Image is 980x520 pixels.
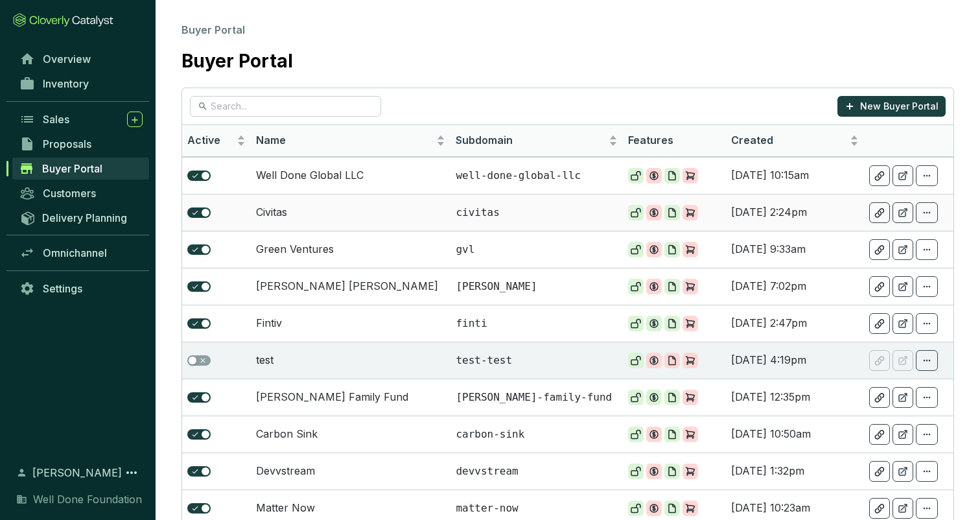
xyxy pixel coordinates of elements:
[837,96,946,117] button: New Buyer Portal
[12,158,149,180] a: Buyer Portal
[251,194,450,231] td: Civitas
[42,211,127,224] span: Delivery Planning
[43,77,89,90] span: Inventory
[726,453,864,490] td: [DATE] 1:32pm
[456,242,618,257] p: gvl
[187,134,234,148] span: Active
[13,278,149,300] a: Settings
[456,134,606,148] span: Subdomain
[251,379,450,416] td: [PERSON_NAME] Family Fund
[726,231,864,268] td: [DATE] 9:33am
[181,23,245,36] span: Buyer Portal
[456,464,618,479] p: devvstream
[726,342,864,379] td: [DATE] 4:19pm
[43,113,69,126] span: Sales
[13,182,149,204] a: Customers
[726,305,864,342] td: [DATE] 2:47pm
[33,491,142,507] span: Well Done Foundation
[726,268,864,305] td: [DATE] 7:02pm
[623,125,726,157] th: Features
[13,48,149,70] a: Overview
[42,162,102,175] span: Buyer Portal
[251,416,450,453] td: Carbon Sink
[43,187,96,200] span: Customers
[251,342,450,379] td: test
[726,194,864,231] td: [DATE] 2:24pm
[860,100,939,113] p: New Buyer Portal
[181,51,293,73] h1: Buyer Portal
[251,305,450,342] td: Fintiv
[13,242,149,264] a: Omnichannel
[456,390,618,405] p: [PERSON_NAME]-family-fund
[456,206,618,220] p: civitas
[13,207,149,228] a: Delivery Planning
[731,134,847,148] span: Created
[251,268,450,305] td: [PERSON_NAME] [PERSON_NAME]
[726,157,864,194] td: [DATE] 10:15am
[13,73,149,95] a: Inventory
[251,125,450,157] th: Name
[251,231,450,268] td: Green Ventures
[456,169,618,183] p: well-done-global-llc
[456,353,618,368] p: test-test
[43,137,91,150] span: Proposals
[43,246,107,259] span: Omnichannel
[32,465,122,480] span: [PERSON_NAME]
[726,125,864,157] th: Created
[43,282,82,295] span: Settings
[251,157,450,194] td: Well Done Global LLC
[43,53,91,65] span: Overview
[456,316,618,331] p: finti
[211,99,362,113] input: Search...
[726,379,864,416] td: [DATE] 12:35pm
[13,108,149,130] a: Sales
[726,416,864,453] td: [DATE] 10:50am
[182,125,251,157] th: Active
[13,133,149,155] a: Proposals
[251,453,450,490] td: Devvstream
[456,427,618,442] p: carbon-sink
[450,125,623,157] th: Subdomain
[456,501,618,515] p: matter-now
[456,279,618,294] p: [PERSON_NAME]
[256,134,434,148] span: Name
